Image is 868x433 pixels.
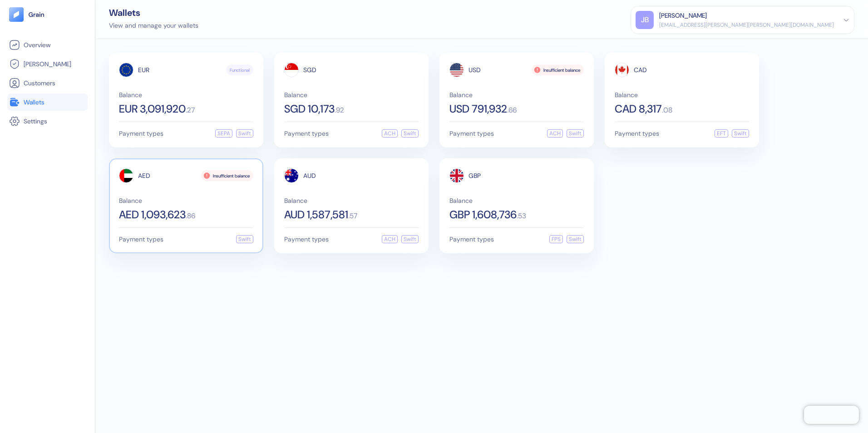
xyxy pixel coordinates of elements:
img: logo-tablet-V2.svg [9,7,24,22]
span: AUD 1,587,581 [284,209,348,220]
div: FPS [549,235,563,243]
a: Customers [9,78,86,89]
span: Balance [449,92,584,98]
span: Balance [284,197,419,204]
div: [PERSON_NAME] [659,11,707,20]
span: CAD [634,67,647,73]
span: EUR 3,091,920 [119,103,186,114]
div: Swift [567,129,584,138]
div: ACH [382,235,398,243]
div: Swift [401,129,419,138]
span: Payment types [284,236,329,242]
span: Functional [230,67,250,74]
a: Overview [9,39,86,50]
span: Payment types [284,130,329,137]
span: Balance [449,197,584,204]
span: Payment types [449,130,494,137]
span: Balance [119,92,253,98]
span: Wallets [24,98,44,107]
span: Payment types [119,236,163,242]
span: Settings [24,117,47,126]
span: . 27 [186,107,195,114]
div: Swift [401,235,419,243]
span: Overview [24,40,50,49]
span: USD [469,67,481,73]
a: [PERSON_NAME] [9,59,86,69]
iframe: Chatra live chat [804,406,859,424]
a: Settings [9,116,86,127]
span: Balance [284,92,419,98]
span: Balance [615,92,749,98]
img: logo [28,11,45,18]
div: Swift [236,129,253,138]
span: . 08 [662,107,672,114]
span: Payment types [449,236,494,242]
span: EUR [138,67,149,73]
div: Swift [567,235,584,243]
div: Wallets [109,8,198,17]
span: AUD [303,172,316,179]
span: Payment types [119,130,163,137]
span: Balance [119,197,253,204]
span: GBP [469,172,481,179]
span: . 57 [348,212,357,220]
div: Insufficient balance [532,64,584,75]
div: Insufficient balance [201,170,253,181]
span: AED [138,172,150,179]
div: ACH [382,129,398,138]
span: GBP 1,608,736 [449,209,517,220]
span: AED 1,093,623 [119,209,186,220]
div: JB [636,11,654,29]
span: Payment types [615,130,659,137]
span: . 53 [517,212,526,220]
a: Wallets [9,97,86,108]
div: Swift [236,235,253,243]
div: ACH [547,129,563,138]
div: View and manage your wallets [109,21,198,30]
span: [PERSON_NAME] [24,59,71,69]
span: . 86 [186,212,195,220]
div: EFT [715,129,728,138]
span: CAD 8,317 [615,103,662,114]
div: [EMAIL_ADDRESS][PERSON_NAME][PERSON_NAME][DOMAIN_NAME] [659,21,834,29]
div: SEPA [215,129,232,138]
span: SGD 10,173 [284,103,335,114]
span: Customers [24,79,55,88]
div: Swift [732,129,749,138]
span: . 92 [335,107,344,114]
span: SGD [303,67,316,73]
span: . 66 [507,107,517,114]
span: USD 791,932 [449,103,507,114]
